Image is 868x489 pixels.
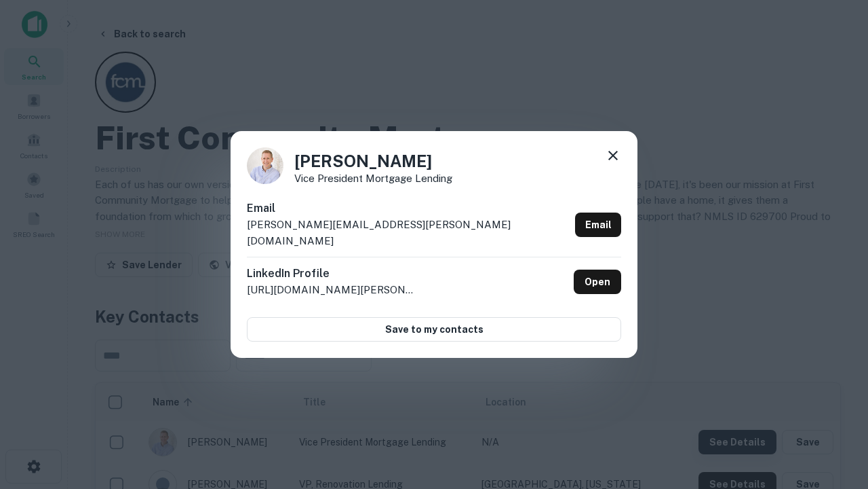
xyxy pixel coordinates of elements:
iframe: Chat Widget [800,337,868,402]
a: Open [574,270,621,294]
a: Email [575,213,621,237]
p: Vice President Mortgage Lending [294,173,452,183]
button: Save to my contacts [247,317,621,342]
h6: LinkedIn Profile [247,266,416,282]
h4: [PERSON_NAME] [294,149,452,173]
h6: Email [247,200,570,217]
img: 1520878720083 [247,147,283,184]
p: [PERSON_NAME][EMAIL_ADDRESS][PERSON_NAME][DOMAIN_NAME] [247,217,570,249]
p: [URL][DOMAIN_NAME][PERSON_NAME] [247,282,416,298]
